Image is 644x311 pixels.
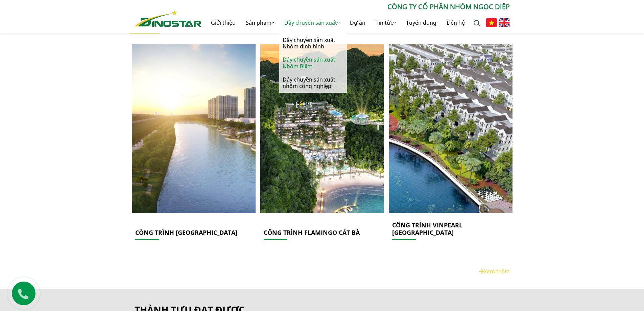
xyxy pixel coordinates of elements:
a: CÔNG TRÌNH [GEOGRAPHIC_DATA] [135,228,237,237]
a: Giới thiệu [206,12,241,34]
a: Dự án [345,12,371,34]
a: Xem thêm [479,268,510,275]
img: search [474,20,480,27]
p: CÔNG TY CỔ PHẦN NHÔM NGỌC DIỆP [201,2,510,12]
a: Tin tức [371,12,401,34]
a: Sản phẩm [241,12,279,34]
a: Dây chuyền sản xuất Nhôm định hình [279,34,347,53]
img: Tiếng Việt [486,18,497,27]
a: CÔNG TRÌNH FLAMINGO CÁT BÀ [264,228,360,237]
a: Dây chuyền sản xuất Nhôm Billet [279,53,347,73]
a: Dây chuyền sản xuất [279,12,345,34]
img: Nhôm Dinostar [135,10,201,27]
a: Tuyển dụng [401,12,442,34]
a: Liên hệ [442,12,470,34]
a: Dây chuyền sản xuất nhôm công nghiệp [279,73,347,93]
a: CÔNG TRÌNH VINPEARL [GEOGRAPHIC_DATA] [392,221,462,237]
img: English [499,18,510,27]
a: Nhôm Dinostar [135,8,201,26]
